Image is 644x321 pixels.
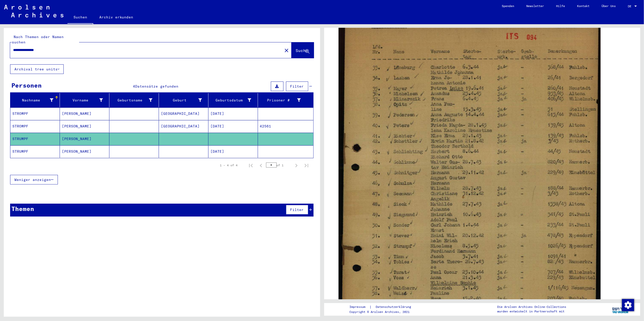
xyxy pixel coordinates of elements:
[266,163,291,168] div: of 1
[497,305,566,309] p: Die Arolsen Archives Online-Collections
[161,96,208,104] div: Geburt‏
[290,84,304,89] span: Filter
[133,84,135,89] span: 4
[111,98,152,103] div: Geburtsname
[62,98,103,103] div: Vorname
[256,160,266,170] button: Previous page
[10,120,60,132] mat-cell: STROMPF
[296,48,308,53] span: Suche
[628,5,633,8] span: DE
[159,93,208,107] mat-header-cell: Geburt‏
[349,310,417,314] p: Copyright © Arolsen Archives, 2021
[60,133,109,145] mat-cell: [PERSON_NAME]
[109,93,159,107] mat-header-cell: Geburtsname
[12,98,53,103] div: Nachname
[60,93,109,107] mat-header-cell: Vorname
[291,160,301,170] button: Next page
[622,299,634,311] img: Zustimmung ändern
[60,120,109,132] mat-cell: [PERSON_NAME]
[349,304,369,310] a: Impressum
[12,35,64,44] mat-label: Nach Themen oder Namen suchen
[497,309,566,314] p: wurden entwickelt in Partnerschaft mit
[93,11,139,23] a: Archiv erkunden
[10,108,60,120] mat-cell: STROMPF
[62,96,109,104] div: Vorname
[292,42,314,58] button: Suche
[11,204,34,213] div: Themen
[60,108,109,120] mat-cell: [PERSON_NAME]
[283,47,290,54] mat-icon: close
[67,11,93,24] a: Suchen
[281,45,292,55] button: Clear
[260,96,307,104] div: Prisoner #
[135,84,178,89] span: Datensätze gefunden
[12,96,60,104] div: Nachname
[10,133,60,145] mat-cell: STRUMPF
[286,82,308,91] button: Filter
[10,145,60,158] mat-cell: STRUMPF
[14,177,51,182] span: Weniger anzeigen
[210,96,258,104] div: Geburtsdatum
[210,98,251,103] div: Geburtsdatum
[611,303,630,315] img: yv_logo.png
[208,145,258,158] mat-cell: [DATE]
[290,207,304,212] span: Filter
[208,120,258,132] mat-cell: [DATE]
[10,64,64,74] button: Archival tree units
[10,175,58,184] button: Weniger anzeigen
[161,98,202,103] div: Geburt‏
[159,108,208,120] mat-cell: [GEOGRAPHIC_DATA]
[208,108,258,120] mat-cell: [DATE]
[372,304,417,310] a: Datenschutzerklärung
[220,163,238,168] div: 1 – 4 of 4
[10,93,60,107] mat-header-cell: Nachname
[60,145,109,158] mat-cell: [PERSON_NAME]
[11,81,42,90] div: Personen
[258,93,313,107] mat-header-cell: Prisoner #
[4,5,63,17] img: Arolsen_neg.svg
[208,93,258,107] mat-header-cell: Geburtsdatum
[301,160,312,170] button: Last page
[349,304,417,310] div: |
[111,96,159,104] div: Geburtsname
[258,120,313,132] mat-cell: 42561
[286,205,308,215] button: Filter
[246,160,256,170] button: First page
[260,98,301,103] div: Prisoner #
[159,120,208,132] mat-cell: [GEOGRAPHIC_DATA]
